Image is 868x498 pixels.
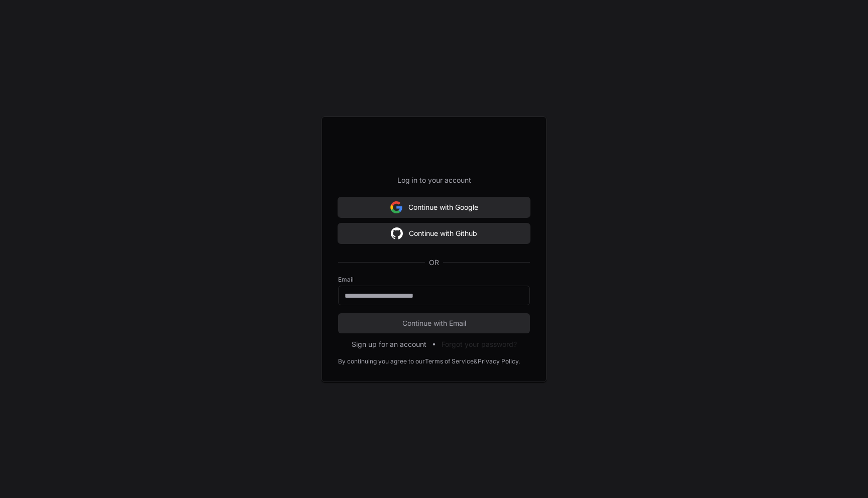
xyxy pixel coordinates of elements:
div: By continuing you agree to our [338,357,425,365]
button: Continue with Google [338,197,530,217]
button: Sign up for an account [352,339,426,349]
a: Terms of Service [425,357,474,365]
a: Privacy Policy. [478,357,520,365]
button: Continue with Github [338,223,530,243]
button: Continue with Email [338,313,530,333]
button: Forgot your password? [442,339,517,349]
img: Sign in with google [390,197,402,217]
div: & [474,357,478,365]
img: Sign in with google [391,223,403,243]
span: OR [425,258,443,268]
p: Log in to your account [338,175,530,185]
span: Continue with Email [338,318,530,328]
label: Email [338,276,530,284]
